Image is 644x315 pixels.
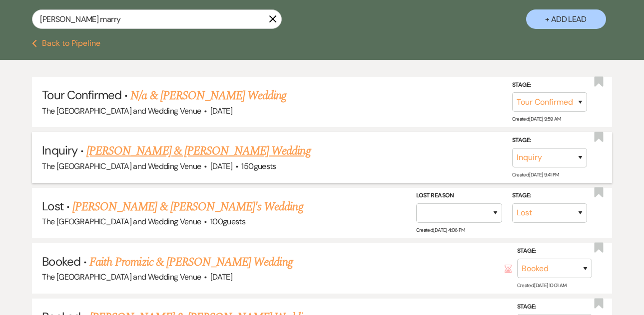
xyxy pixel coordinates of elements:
[210,216,245,227] span: 100 guests
[517,282,567,289] span: Created: [DATE] 10:01 AM
[42,254,80,269] span: Booked
[42,143,77,158] span: Inquiry
[512,135,587,146] label: Stage:
[32,39,100,47] button: Back to Pipeline
[72,198,303,216] a: [PERSON_NAME] & [PERSON_NAME]'s Wedding
[42,87,121,103] span: Tour Confirmed
[512,190,587,201] label: Stage:
[416,190,502,201] label: Lost Reason
[210,106,232,116] span: [DATE]
[526,9,606,29] button: + Add Lead
[512,80,587,91] label: Stage:
[42,161,201,171] span: The [GEOGRAPHIC_DATA] and Wedding Venue
[416,227,465,233] span: Created: [DATE] 4:06 PM
[32,9,282,29] input: Search by name, event date, email address or phone number
[42,216,201,227] span: The [GEOGRAPHIC_DATA] and Wedding Venue
[517,302,592,313] label: Stage:
[86,142,310,160] a: [PERSON_NAME] & [PERSON_NAME] Wedding
[512,171,559,178] span: Created: [DATE] 9:41 PM
[42,198,63,214] span: Lost
[517,246,592,257] label: Stage:
[210,272,232,282] span: [DATE]
[210,161,232,171] span: [DATE]
[130,87,286,105] a: N/a & [PERSON_NAME] Wedding
[241,161,276,171] span: 150 guests
[89,253,293,271] a: Faith Promizic & [PERSON_NAME] Wedding
[42,106,201,116] span: The [GEOGRAPHIC_DATA] and Wedding Venue
[512,116,561,122] span: Created: [DATE] 9:59 AM
[42,272,201,282] span: The [GEOGRAPHIC_DATA] and Wedding Venue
